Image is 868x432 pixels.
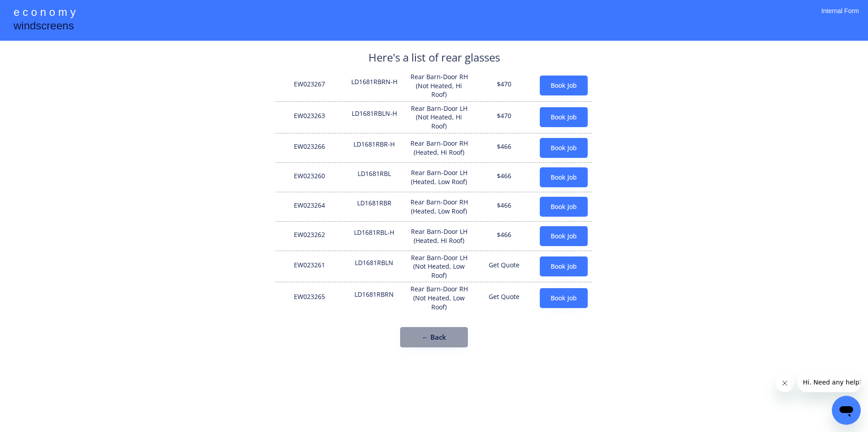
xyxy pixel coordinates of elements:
[475,228,533,244] div: $466
[345,290,404,306] div: LD1681RBRN
[345,109,404,125] div: LD1681RBLN-H
[410,70,468,101] div: Rear Barn-Door RH (Not Heated, Hi Roof)
[280,290,339,306] div: EW023265
[280,199,339,215] div: EW023264
[410,251,468,282] div: Rear Barn-Door LH (Not Heated, Low Roof)
[797,372,861,392] iframe: Message from company
[540,138,588,158] button: Book Job
[280,140,339,156] div: EW023266
[776,374,794,392] iframe: Close message
[475,290,533,306] div: Get Quote
[410,102,468,133] div: Rear Barn-Door LH (Not Heated, Hi Roof)
[14,18,74,36] div: windscreens
[540,167,588,187] button: Book Job
[475,199,533,215] div: $466
[410,282,468,313] div: Rear Barn-Door RH (Not Heated, Low Roof)
[345,140,404,156] div: LD1681RBR-H
[540,288,588,308] button: Book Job
[410,225,468,247] div: Rear Barn-Door LH (Heated, Hi Roof)
[400,327,468,347] button: ← Back
[475,140,533,156] div: $466
[280,109,339,125] div: EW023263
[280,77,339,94] div: EW023267
[345,258,404,275] div: LD1681RBLN
[345,199,404,215] div: LD1681RBR
[345,228,404,244] div: LD1681RBL-H
[540,256,588,276] button: Book Job
[14,5,75,22] div: e c o n o m y
[410,195,468,218] div: Rear Barn-Door RH (Heated, Low Roof)
[280,258,339,275] div: EW023261
[410,137,468,159] div: Rear Barn-Door RH (Heated, Hi Roof)
[832,396,861,425] iframe: Button to launch messaging window
[540,107,588,127] button: Book Job
[475,77,533,94] div: $470
[475,109,533,125] div: $470
[5,6,65,14] span: Hi. Need any help?
[540,76,588,95] button: Book Job
[540,226,588,246] button: Book Job
[368,50,500,70] div: Here's a list of rear glasses
[280,228,339,244] div: EW023262
[345,169,404,185] div: LD1681RBL
[280,169,339,185] div: EW023260
[540,197,588,217] button: Book Job
[475,258,533,275] div: Get Quote
[410,166,468,188] div: Rear Barn-Door LH (Heated, Low Roof)
[475,169,533,185] div: $466
[821,7,859,27] div: Internal Form
[345,77,404,94] div: LD1681RBRN-H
